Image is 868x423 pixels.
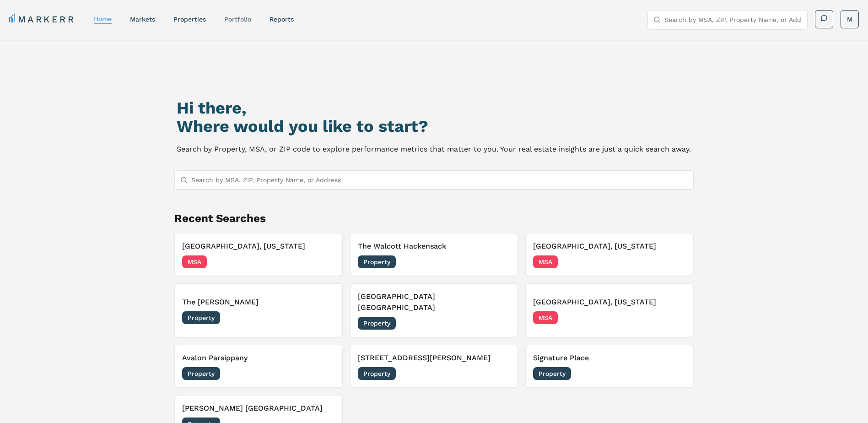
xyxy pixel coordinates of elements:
h3: Avalon Parsippany [182,352,335,363]
span: MSA [182,255,207,268]
span: Property [533,367,571,380]
span: [DATE] [665,313,686,322]
h3: [GEOGRAPHIC_DATA], [US_STATE] [533,297,686,308]
button: Remove Signature PlaceSignature PlaceProperty[DATE] [525,345,694,388]
span: [DATE] [314,313,335,322]
span: [DATE] [665,257,686,266]
a: MARKERR [9,13,75,26]
span: Property [358,255,396,268]
h1: Hi there, [177,99,691,117]
span: [DATE] [314,257,335,266]
span: Property [182,367,220,380]
button: Remove Hackensack, New Jersey[GEOGRAPHIC_DATA], [US_STATE]MSA[DATE] [525,233,694,276]
span: M [847,15,852,24]
span: MSA [533,255,558,268]
h2: Where would you like to start? [177,117,691,136]
span: Property [358,367,396,380]
h3: [GEOGRAPHIC_DATA], [US_STATE] [182,241,335,252]
span: Property [182,311,220,324]
button: Remove Quincy, Massachusetts[GEOGRAPHIC_DATA], [US_STATE]MSA[DATE] [174,233,343,276]
span: [DATE] [490,369,510,378]
h3: The Walcott Hackensack [358,241,511,252]
button: Remove The JamesThe [PERSON_NAME]Property[DATE] [174,283,343,337]
a: markets [130,16,155,23]
a: home [94,15,112,22]
h3: [STREET_ADDRESS][PERSON_NAME] [358,352,511,363]
h3: [GEOGRAPHIC_DATA] [GEOGRAPHIC_DATA] [358,291,511,313]
span: MSA [533,311,558,324]
a: reports [270,16,294,23]
a: Portfolio [224,16,251,23]
h3: The [PERSON_NAME] [182,297,335,308]
h3: Signature Place [533,352,686,363]
span: [DATE] [490,319,510,328]
button: Remove Valley View Park East Hanover[GEOGRAPHIC_DATA] [GEOGRAPHIC_DATA]Property[DATE] [350,283,518,337]
span: Property [358,317,396,330]
h3: [PERSON_NAME] [GEOGRAPHIC_DATA] [182,403,335,414]
h3: [GEOGRAPHIC_DATA], [US_STATE] [533,241,686,252]
input: Search by MSA, ZIP, Property Name, or Address [664,11,802,29]
button: Remove Avalon ParsippanyAvalon ParsippanyProperty[DATE] [174,345,343,388]
a: properties [173,16,206,23]
input: Search by MSA, ZIP, Property Name, or Address [191,171,688,189]
button: M [841,10,859,28]
button: Remove The Walcott HackensackThe Walcott HackensackProperty[DATE] [350,233,518,276]
h2: Recent Searches [174,211,694,226]
span: [DATE] [490,257,510,266]
button: Remove Valley Falls, Kansas[GEOGRAPHIC_DATA], [US_STATE]MSA[DATE] [525,283,694,337]
span: [DATE] [665,369,686,378]
span: [DATE] [314,369,335,378]
button: Remove 500 Parq Lane[STREET_ADDRESS][PERSON_NAME]Property[DATE] [350,345,518,388]
p: Search by Property, MSA, or ZIP code to explore performance metrics that matter to you. Your real... [177,143,691,156]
